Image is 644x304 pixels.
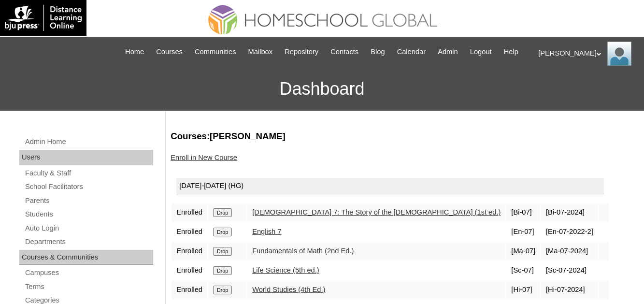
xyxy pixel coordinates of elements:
[213,247,232,256] input: Drop
[120,46,149,58] a: Home
[607,42,631,66] img: Leslie Samaniego
[397,46,426,58] span: Calendar
[252,266,319,274] a: Life Science (5th ed.)
[24,281,153,293] a: Terms
[504,46,518,58] span: Help
[5,67,639,111] h3: Dashboard
[19,150,153,165] div: Users
[5,5,82,31] img: logo-white.png
[19,250,153,265] div: Courses & Communities
[366,46,389,58] a: Blog
[371,46,385,58] span: Blog
[171,154,237,161] a: Enroll in New Course
[392,46,430,58] a: Calendar
[541,281,598,299] td: [Hi-07-2024]
[252,286,325,293] a: World Studies (4th Ed.)
[280,46,323,58] a: Repository
[172,281,207,299] td: Enrolled
[541,242,598,261] td: [Ma-07-2024]
[24,267,153,279] a: Campuses
[213,266,232,275] input: Drop
[326,46,363,58] a: Contacts
[172,203,207,222] td: Enrolled
[213,286,232,294] input: Drop
[151,46,187,58] a: Courses
[541,223,598,241] td: [En-07-2022-2]
[470,46,492,58] span: Logout
[195,46,236,58] span: Communities
[465,46,497,58] a: Logout
[243,46,278,58] a: Mailbox
[506,281,540,299] td: [Hi-07]
[156,46,183,58] span: Courses
[24,222,153,234] a: Auto Login
[538,42,634,66] div: [PERSON_NAME]
[248,46,273,58] span: Mailbox
[24,208,153,220] a: Students
[541,261,598,280] td: [Sc-07-2024]
[176,178,604,194] div: [DATE]-[DATE] (HG)
[172,223,207,241] td: Enrolled
[190,46,241,58] a: Communities
[172,261,207,280] td: Enrolled
[213,208,232,217] input: Drop
[24,236,153,248] a: Departments
[24,136,153,148] a: Admin Home
[433,46,463,58] a: Admin
[252,208,501,216] a: [DEMOGRAPHIC_DATA] 7: The Story of the [DEMOGRAPHIC_DATA] (1st ed.)
[506,223,540,241] td: [En-07]
[330,46,358,58] span: Contacts
[252,247,354,255] a: Fundamentals of Math (2nd Ed.)
[541,203,598,222] td: [Bi-07-2024]
[285,46,318,58] span: Repository
[506,261,540,280] td: [Sc-07]
[171,130,634,143] h3: Courses:[PERSON_NAME]
[252,228,281,235] a: English 7
[506,203,540,222] td: [Bi-07]
[125,46,144,58] span: Home
[499,46,523,58] a: Help
[438,46,458,58] span: Admin
[24,195,153,207] a: Parents
[24,167,153,179] a: Faculty & Staff
[172,242,207,261] td: Enrolled
[213,228,232,236] input: Drop
[506,242,540,261] td: [Ma-07]
[24,181,153,193] a: School Facilitators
